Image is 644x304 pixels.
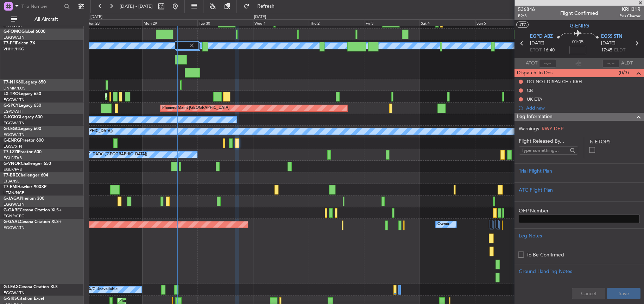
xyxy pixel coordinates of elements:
a: G-SIRSCitation Excel [4,297,44,301]
span: EGSS STN [601,33,622,40]
a: DNMM/LOS [4,86,25,91]
span: ETOT [530,47,542,54]
span: T7-BRE [4,173,18,178]
span: Dispatch To-Dos [517,69,553,77]
span: G-ENRG [4,138,20,143]
div: ATC Flight Plan [519,186,640,194]
a: G-SPCYLegacy 650 [4,104,41,108]
label: OFP Number [519,207,640,215]
div: UK ETA [527,96,542,102]
span: G-JAGA [4,197,20,201]
a: EGGW/LTN [4,132,25,137]
div: Tue 30 [197,19,253,26]
div: Warnings [514,125,644,132]
a: VHHH/HKG [4,46,24,52]
div: Owner [437,219,449,230]
a: T7-LZZIPraetor 600 [4,150,42,154]
span: G-LEGC [4,127,19,131]
span: ELDT [614,47,625,54]
div: [DATE] [254,14,266,20]
span: T7-EMI [4,185,17,189]
span: T7-N1960 [4,80,23,85]
div: Wed 1 [253,19,309,26]
a: G-LEGCLegacy 600 [4,127,41,131]
span: 01:05 [572,39,583,46]
a: G-LEAXCessna Citation XLS [4,285,58,289]
a: T7-N1960Legacy 650 [4,80,46,85]
a: G-GAALCessna Citation XLS+ [4,220,62,224]
span: Pos Charter [619,13,640,19]
a: EGGW/LTN [4,120,25,126]
span: [DATE] [530,40,544,47]
div: [DATE] [90,14,102,20]
a: EGNR/CEG [4,213,25,219]
span: All Aircraft [18,17,74,22]
span: G-LEAX [4,285,19,289]
a: G-GARECessna Citation XLS+ [4,208,62,212]
a: LX-TROLegacy 650 [4,92,41,96]
a: EGGW/LTN [4,202,25,207]
span: 16:40 [543,47,555,54]
div: DO NOT DISPATCH : KRH [527,79,582,85]
a: EGGW/LTN [4,225,25,230]
span: KRH31R [619,6,640,13]
a: T7-BREChallenger 604 [4,173,48,178]
a: LFMN/NCE [4,190,24,196]
div: Planned Maint [GEOGRAPHIC_DATA] ([GEOGRAPHIC_DATA]) [107,91,218,102]
div: Add new [526,105,640,111]
div: Thu 2 [309,19,364,26]
span: G-ENRG [570,22,589,30]
span: Flight Released By... [519,137,578,145]
div: Fri 3 [364,19,419,26]
span: 536846 [518,6,535,13]
a: EGGW/LTN [4,290,25,296]
a: LFPB/LBG [4,23,22,29]
span: G-GARE [4,208,20,212]
span: (0/3) [619,69,629,76]
button: UTC [516,21,529,28]
div: Sun 28 [87,19,142,26]
button: All Aircraft [8,14,76,25]
span: G-GAAL [4,220,20,224]
a: EGSS/STN [4,144,22,149]
span: P2/3 [518,13,535,19]
span: ALDT [621,60,633,67]
span: Leg Information [517,113,553,121]
span: ATOT [526,60,537,67]
span: EGPD ABZ [530,33,553,40]
a: G-KGKGLegacy 600 [4,115,43,119]
a: G-FOMOGlobal 6000 [4,30,45,34]
a: EGGW/LTN [4,97,25,103]
div: CB [527,87,533,93]
a: T7-EMIHawker 900XP [4,185,46,189]
img: gray-close.svg [189,42,195,49]
a: EGLF/FAB [4,155,22,161]
span: T7-FFI [4,41,16,45]
input: Trip Number [21,1,62,12]
div: Mon 29 [142,19,198,26]
input: Type something... [522,145,568,156]
span: RWY DEP [542,125,563,132]
span: 17:45 [601,47,612,54]
div: Ground Handling Notes [519,268,640,275]
div: Trial Flight Plan [519,167,640,175]
a: LGAV/ATH [4,109,23,114]
span: G-KGKG [4,115,20,119]
label: Is ETOPS [590,138,640,145]
a: G-VNORChallenger 650 [4,162,51,166]
a: LTBA/ISL [4,179,19,184]
span: [DATE] [601,40,615,47]
div: Sat 4 [419,19,475,26]
span: G-SPCY [4,104,19,108]
span: G-FOMO [4,30,21,34]
span: [DATE] - [DATE] [120,3,153,10]
a: G-ENRGPraetor 600 [4,138,44,143]
div: A/C Unavailable [88,284,118,295]
span: LX-TRO [4,92,19,96]
a: T7-FFIFalcon 7X [4,41,35,45]
a: EGGW/LTN [4,35,25,40]
span: G-VNOR [4,162,21,166]
div: Planned Maint [GEOGRAPHIC_DATA] [162,103,229,113]
div: Sun 5 [475,19,531,26]
button: Refresh [240,1,283,12]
